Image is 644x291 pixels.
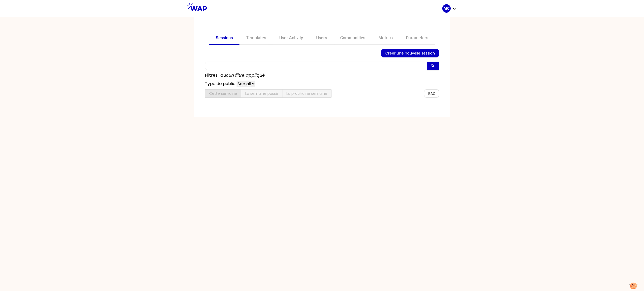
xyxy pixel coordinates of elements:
span: Cette semaine [209,91,237,96]
a: Parameters [399,32,435,45]
span: La semaine passé [245,91,278,96]
button: Créer une nouvelle session [381,49,439,57]
span: RAZ [428,91,435,96]
span: Créer une nouvelle session [385,50,435,56]
button: MC [442,4,457,13]
a: User Activity [273,32,310,45]
span: La prochaine semaine [286,91,327,96]
a: Communities [334,32,372,45]
p: aucun filtre appliqué [220,72,265,78]
a: Users [310,32,334,45]
a: Sessions [209,32,239,45]
button: search [427,62,439,70]
button: RAZ [424,89,439,98]
p: Filtres : [205,72,219,78]
a: Templates [239,32,273,45]
a: Metrics [372,32,399,45]
p: Type de public [205,81,236,87]
p: MC [444,6,450,11]
span: search [431,64,435,68]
